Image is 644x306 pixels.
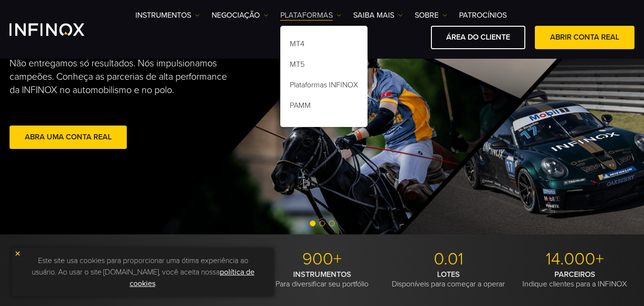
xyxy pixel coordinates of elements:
[135,10,200,21] a: Instrumentos
[280,35,368,56] a: MT4
[415,10,447,21] a: SOBRE
[554,270,595,279] strong: PARCEIROS
[10,270,129,298] p: Com ferramentas de trading modernas
[280,10,341,21] a: PLATAFORMAS
[280,56,368,76] a: MT5
[329,221,335,226] span: Go to slide 3
[535,26,634,49] a: ABRIR CONTA REAL
[10,57,235,97] p: Não entregamos só resultados. Nós impulsionamos campeões. Conheça as parcerias de alta performanc...
[10,23,107,36] a: INFINOX Logo
[10,126,127,149] a: abra uma conta real
[437,270,460,279] strong: LOTES
[459,10,507,21] a: Patrocínios
[310,221,316,226] span: Go to slide 1
[353,10,403,21] a: Saiba mais
[10,31,291,167] div: Precisão. Paixão.
[262,249,381,270] p: 900+
[319,221,325,226] span: Go to slide 2
[14,250,21,257] img: yellow close icon
[389,249,508,270] p: 0.01
[17,253,269,292] p: Este site usa cookies para proporcionar uma ótima experiência ao usuário. Ao usar o site [DOMAIN_...
[515,270,634,289] p: Indique clientes para a INFINOX
[293,270,351,279] strong: INSTRUMENTOS
[212,10,268,21] a: NEGOCIAÇÃO
[515,249,634,270] p: 14.000+
[389,270,508,289] p: Disponíveis para começar a operar
[10,249,129,270] p: MT4/5
[280,97,368,117] a: PAMM
[431,26,525,49] a: ÁREA DO CLIENTE
[262,270,381,289] p: Para diversificar seu portfólio
[280,76,368,97] a: Plataformas INFINOX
